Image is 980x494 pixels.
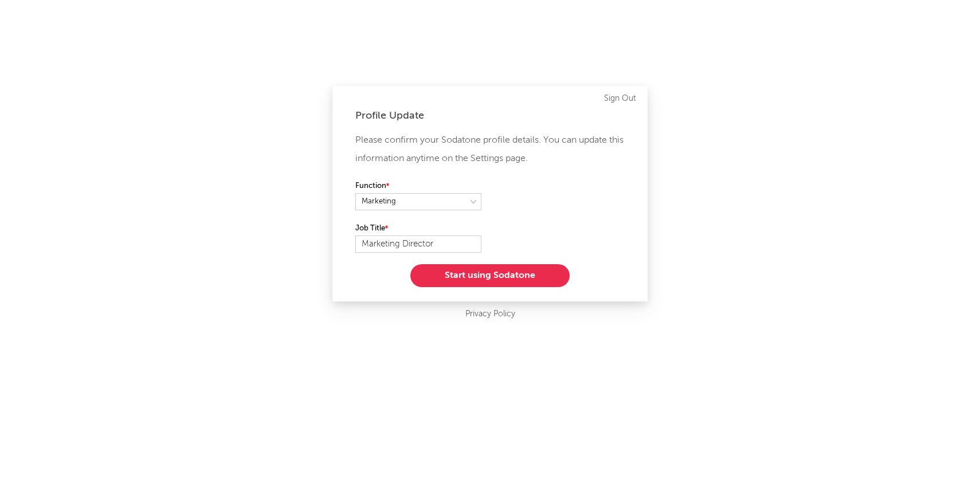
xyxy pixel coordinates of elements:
[410,264,570,287] button: Start using Sodatone
[465,307,515,322] a: Privacy Policy
[355,222,481,236] label: Job Title
[355,131,625,168] p: Please confirm your Sodatone profile details. You can update this information anytime on the Sett...
[355,179,481,193] label: Function
[355,109,625,123] div: Profile Update
[604,92,636,105] a: Sign Out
